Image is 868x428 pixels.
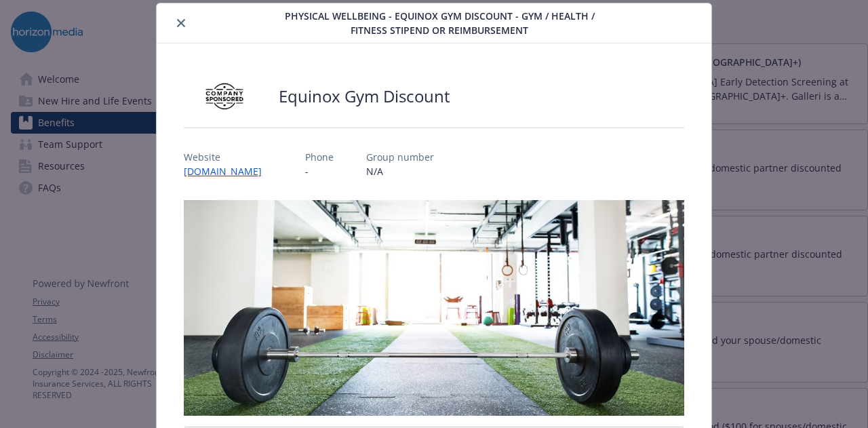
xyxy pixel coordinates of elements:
[366,150,434,164] p: Group number
[366,164,434,178] p: N/A
[184,200,684,416] img: banner
[305,150,334,164] p: Phone
[184,76,265,117] img: Company Sponsored
[305,164,334,178] p: -
[184,165,273,178] a: [DOMAIN_NAME]
[173,15,189,31] button: close
[279,85,450,108] h2: Equinox Gym Discount
[184,150,273,164] p: Website
[277,9,603,37] span: Physical Wellbeing - Equinox Gym Discount - Gym / Health / Fitness Stipend or reimbursement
